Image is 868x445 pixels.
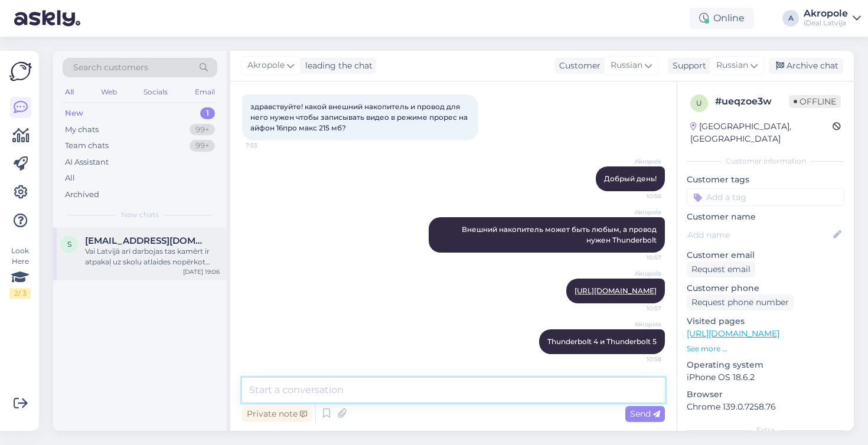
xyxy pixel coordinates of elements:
div: Support [668,60,706,72]
span: Russian [716,59,748,72]
span: u [696,99,702,107]
div: 99+ [190,140,215,152]
span: Thunderbolt 4 и Thunderbolt 5 [547,337,657,346]
div: 99+ [190,124,215,136]
div: Web [99,84,119,100]
div: Socials [141,84,170,100]
div: Email [192,84,217,100]
span: Добрый день! [604,174,657,183]
div: # ueqzoe3w [715,94,789,109]
span: здравствуйте! какой внешний накопитель и провод для него нужен чтобы записывать видео в режиме пр... [250,102,469,132]
span: 10:57 [617,253,661,262]
input: Add name [687,228,831,241]
span: sandija005@inbox.lv [85,235,208,246]
p: Customer name [687,211,844,223]
div: All [65,172,75,184]
p: Customer email [687,249,844,261]
div: Team chats [65,140,109,152]
img: Askly Logo [9,60,32,83]
div: New [65,107,83,119]
div: Extra [687,425,844,436]
span: 10:56 [617,192,661,201]
p: Customer phone [687,282,844,295]
span: Akropole [617,208,661,217]
p: Operating system [687,359,844,371]
div: Archived [65,189,99,201]
span: Offline [789,95,841,108]
p: See more ... [687,343,844,354]
div: A [782,10,799,27]
span: Russian [611,59,642,72]
span: Akropole [617,320,661,329]
div: iDeal Latvija [804,18,848,28]
span: Внешний накопитель может быть любым, а провод нужен Thunderbolt [462,225,658,244]
a: AkropoleiDeal Latvija [804,9,861,28]
span: 10:57 [617,304,661,313]
span: 10:58 [617,355,661,364]
div: Look Here [9,246,31,299]
span: Send [630,408,660,419]
span: Akropole [617,269,661,278]
p: Chrome 139.0.7258.76 [687,401,844,413]
p: Browser [687,388,844,401]
div: Online [690,8,754,29]
div: All [63,84,76,100]
div: My chats [65,124,99,136]
span: 7:53 [246,141,290,150]
div: Request email [687,261,755,277]
div: Request phone number [687,295,794,310]
div: Customer information [687,156,844,166]
div: [GEOGRAPHIC_DATA], [GEOGRAPHIC_DATA] [690,120,833,145]
div: Archive chat [769,58,843,74]
span: s [67,240,71,248]
span: Akropole [617,157,661,166]
div: leading the chat [301,60,373,72]
span: Akropole [247,59,285,72]
div: Customer [554,60,601,72]
div: Vai Latvijā arī darbojas tas kamērt ir atpakaļ uz skolu atlaides nopērkot ipad var saņemt kādu ak... [85,246,220,267]
span: Search customers [73,61,148,74]
a: [URL][DOMAIN_NAME] [575,286,657,295]
p: iPhone OS 18.6.2 [687,371,844,384]
span: New chats [121,210,159,220]
input: Add a tag [687,188,844,206]
div: Akropole [804,9,848,18]
div: 1 [200,107,215,119]
div: [DATE] 19:06 [183,267,220,276]
a: [URL][DOMAIN_NAME] [687,328,779,339]
p: Visited pages [687,315,844,328]
div: 2 / 3 [9,288,31,299]
div: AI Assistant [65,156,109,168]
div: Private note [242,406,312,422]
p: Customer tags [687,174,844,186]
